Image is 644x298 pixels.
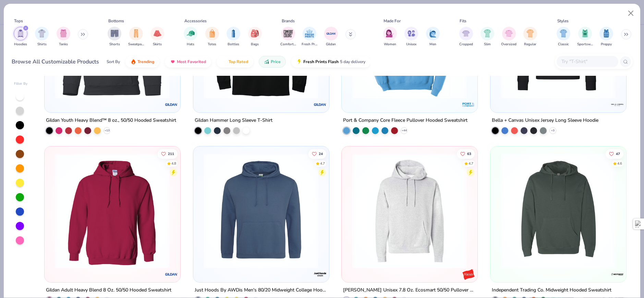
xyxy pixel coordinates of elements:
div: Browse All Customizable Products [12,58,99,66]
button: filter button [248,27,262,47]
button: filter button [227,27,240,47]
img: Bottles Image [230,29,237,37]
button: filter button [599,27,613,47]
img: Regular Image [526,29,534,37]
div: filter for Sportswear [577,27,593,47]
span: Top Rated [229,59,248,64]
button: Price [259,56,286,68]
span: Gildan [326,42,336,47]
span: Comfort Colors [280,42,296,47]
span: Trending [137,59,154,64]
button: filter button [404,27,418,47]
span: Bags [251,42,259,47]
span: Classic [558,42,569,47]
span: Tanks [59,42,68,47]
input: Try "T-Shirt" [561,58,613,65]
div: filter for Shirts [35,27,49,47]
div: Filter By [14,81,28,86]
button: filter button [184,27,197,47]
img: Gildan Image [326,28,336,39]
div: filter for Comfort Colors [280,27,296,47]
span: Unisex [406,42,416,47]
button: filter button [150,27,164,47]
button: filter button [501,27,517,47]
img: Shirts Image [38,29,46,37]
span: Cropped [459,42,473,47]
span: Most Favorited [177,59,206,64]
button: Trending [125,56,159,68]
button: filter button [205,27,219,47]
img: Sweatpants Image [132,29,140,37]
span: Slim [484,42,491,47]
button: Top Rated [217,56,253,68]
span: Shorts [109,42,120,47]
div: filter for Bottles [227,27,240,47]
button: filter button [14,27,27,47]
button: filter button [108,27,121,47]
button: Most Favorited [165,56,211,68]
button: filter button [302,27,317,47]
img: Shorts Image [111,29,119,37]
img: Totes Image [208,29,216,37]
div: filter for Slim [481,27,494,47]
button: filter button [459,27,473,47]
span: Shirts [37,42,47,47]
span: 5 day delivery [340,58,365,66]
div: filter for Tanks [57,27,70,47]
div: Brands [282,18,295,24]
span: Totes [208,42,216,47]
img: Comfort Colors Image [283,28,293,39]
div: Styles [557,18,569,24]
span: Price [271,59,281,64]
button: Close [624,7,637,20]
img: Classic Image [560,29,568,37]
button: filter button [426,27,440,47]
button: filter button [383,27,397,47]
div: filter for Bags [248,27,262,47]
img: Hoodies Image [17,29,24,37]
div: filter for Oversized [501,27,517,47]
div: filter for Gildan [324,27,338,47]
img: Preppy Image [603,29,610,37]
button: Fresh Prints Flash5 day delivery [291,56,370,68]
span: Skirts [153,42,162,47]
img: Hats Image [187,29,195,37]
button: filter button [128,27,144,47]
div: filter for Classic [557,27,570,47]
img: flash.gif [296,59,302,64]
div: Fits [460,18,466,24]
img: Oversized Image [505,29,513,37]
span: Women [384,42,396,47]
div: Accessories [184,18,207,24]
img: Sportswear Image [581,29,589,37]
button: filter button [577,27,593,47]
button: filter button [557,27,570,47]
span: Hoodies [14,42,27,47]
div: filter for Skirts [150,27,164,47]
img: Skirts Image [154,29,161,37]
div: filter for Hats [184,27,197,47]
img: most_fav.gif [170,59,175,64]
button: filter button [523,27,537,47]
span: Fresh Prints [302,42,317,47]
img: TopRated.gif [222,59,227,64]
img: Cropped Image [462,29,470,37]
div: filter for Women [383,27,397,47]
button: filter button [324,27,338,47]
img: Fresh Prints Image [304,28,315,39]
div: filter for Hoodies [14,27,27,47]
img: Tanks Image [60,29,67,37]
button: filter button [481,27,494,47]
div: filter for Men [426,27,440,47]
div: filter for Sweatpants [128,27,144,47]
button: filter button [35,27,49,47]
span: Oversized [501,42,517,47]
img: Women Image [386,29,394,37]
div: filter for Preppy [599,27,613,47]
div: filter for Fresh Prints [302,27,317,47]
span: Preppy [601,42,612,47]
div: Bottoms [108,18,124,24]
div: filter for Regular [523,27,537,47]
div: filter for Cropped [459,27,473,47]
button: filter button [57,27,70,47]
